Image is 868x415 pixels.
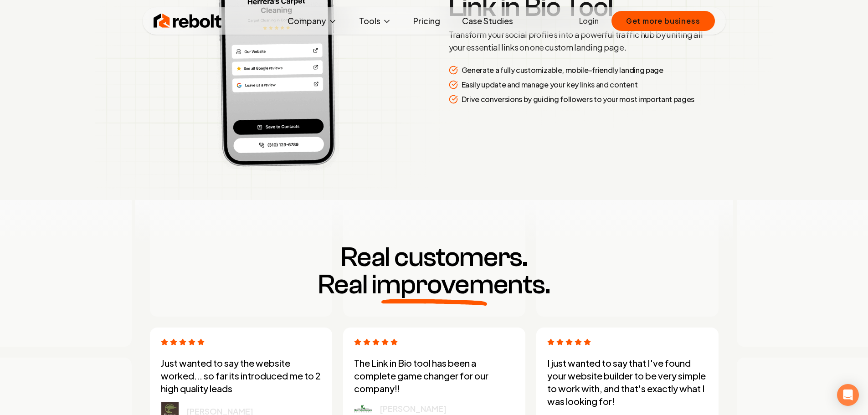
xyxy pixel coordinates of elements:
[547,357,708,408] p: I just wanted to say that I've found your website builder to be very simple to work with, and tha...
[352,12,399,30] button: Tools
[280,12,344,30] button: Company
[354,405,372,413] img: logo
[611,11,715,31] button: Get more business
[143,244,726,298] h3: Real customers.
[318,271,550,298] span: Real improvements.
[154,12,222,30] img: Rebolt Logo
[462,79,638,90] p: Easily update and manage your key links and content
[455,12,520,30] a: Case Studies
[579,15,599,26] a: Login
[354,357,514,395] p: The Link in Bio tool has been a complete game changer for our company!!
[406,12,447,30] a: Pricing
[462,94,695,105] p: Drive conversions by guiding followers to your most important pages
[380,402,447,415] p: [PERSON_NAME]
[449,28,711,54] p: Transform your social profiles into a powerful traffic hub by uniting all your essential links on...
[462,65,663,76] p: Generate a fully customizable, mobile-friendly landing page
[837,384,859,406] div: Open Intercom Messenger
[161,357,321,395] p: Just wanted to say the website worked... so far its introduced me to 2 high quality leads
